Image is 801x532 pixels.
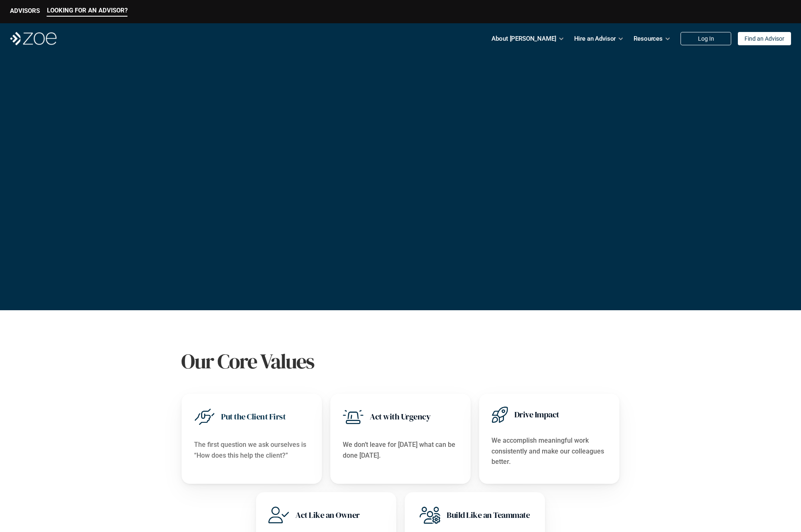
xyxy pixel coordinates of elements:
[175,101,389,184] p: Shape the Future of
[175,126,313,186] span: Wealth Management.
[175,194,390,234] p: Join us in redefining how financial advice is delivered. At [GEOGRAPHIC_DATA], we're building the...
[181,349,620,374] h1: Our Core Values
[194,439,310,461] p: The first question we ask ourselves is “How does this help the client?”
[698,35,714,42] p: Log In
[47,7,128,14] p: LOOKING FOR AN ADVISOR?
[744,35,784,42] p: Find an Advisor
[295,509,360,521] h3: Act Like an Owner
[574,32,616,45] p: Hire an Advisor
[491,32,556,45] p: About [PERSON_NAME]
[221,411,285,422] h3: Put the Client First
[514,409,559,420] h3: Drive Impact
[681,32,731,45] a: Log In
[491,435,607,467] p: We accomplish meaningful work consistently and make our colleagues better.
[10,7,40,15] p: ADVISORS
[447,509,530,521] h3: Build Like an Teammate
[634,32,663,45] p: Resources
[182,250,241,258] p: See Open Positions
[175,244,248,264] a: See Open Positions
[370,411,430,422] h3: Act with Urgency
[343,439,458,461] p: We don’t leave for [DATE] what can be done [DATE].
